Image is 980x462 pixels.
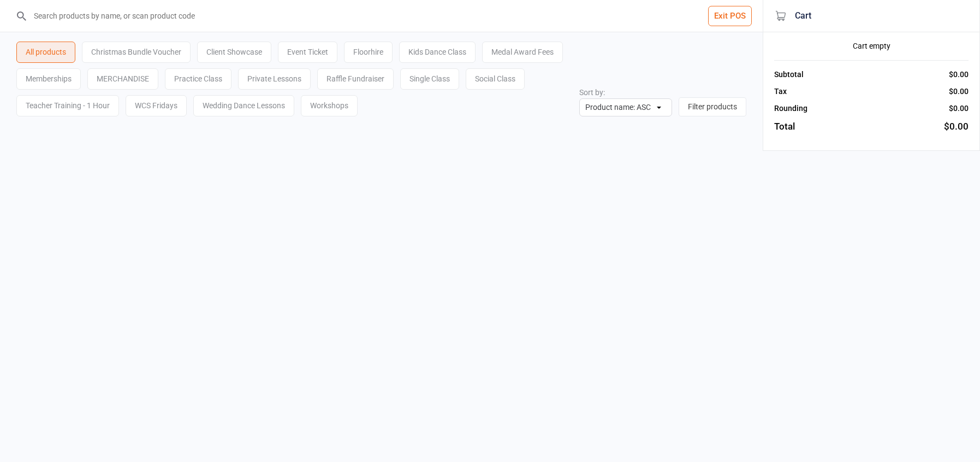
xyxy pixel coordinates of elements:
[482,42,563,63] div: Medal Award Fees
[278,42,337,63] div: Event Ticket
[344,42,393,63] div: Floorhire
[400,68,459,90] div: Single Class
[774,120,795,134] div: Total
[16,42,75,63] div: All products
[16,95,119,116] div: Teacher Training - 1 Hour
[774,69,804,80] div: Subtotal
[774,40,969,52] div: Cart empty
[399,42,476,63] div: Kids Dance Class
[774,103,807,114] div: Rounding
[944,120,969,134] div: $0.00
[579,88,605,97] label: Sort by:
[82,42,191,63] div: Christmas Bundle Voucher
[949,103,969,114] div: $0.00
[197,42,271,63] div: Client Showcase
[238,68,311,90] div: Private Lessons
[165,68,231,90] div: Practice Class
[708,6,752,26] button: Exit POS
[87,68,158,90] div: MERCHANDISE
[679,97,746,116] button: Filter products
[949,86,969,97] div: $0.00
[301,95,358,116] div: Workshops
[774,86,787,97] div: Tax
[949,69,969,80] div: $0.00
[317,68,394,90] div: Raffle Fundraiser
[466,68,525,90] div: Social Class
[126,95,187,116] div: WCS Fridays
[16,68,81,90] div: Memberships
[193,95,294,116] div: Wedding Dance Lessons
